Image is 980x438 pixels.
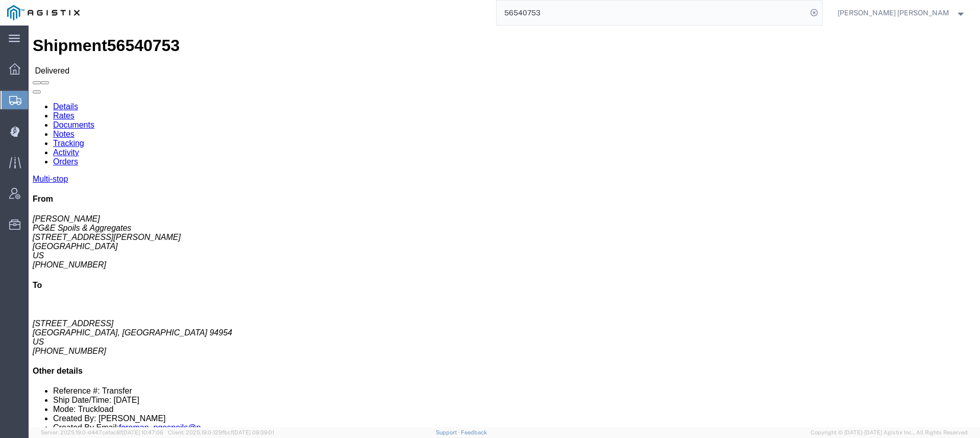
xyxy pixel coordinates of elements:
[7,5,80,20] img: logo
[122,429,163,435] span: [DATE] 10:47:06
[461,429,487,435] a: Feedback
[497,1,807,25] input: Search for shipment number, reference number
[168,429,274,435] span: Client: 2025.19.0-129fbcf
[838,7,949,18] span: Kayte Bray Dogali
[29,26,980,427] iframe: FS Legacy Container
[233,429,274,435] span: [DATE] 09:39:01
[436,429,461,435] a: Support
[811,428,968,437] span: Copyright © [DATE]-[DATE] Agistix Inc., All Rights Reserved
[41,429,163,435] span: Server: 2025.19.0-d447cefac8f
[837,7,966,19] button: [PERSON_NAME] [PERSON_NAME]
